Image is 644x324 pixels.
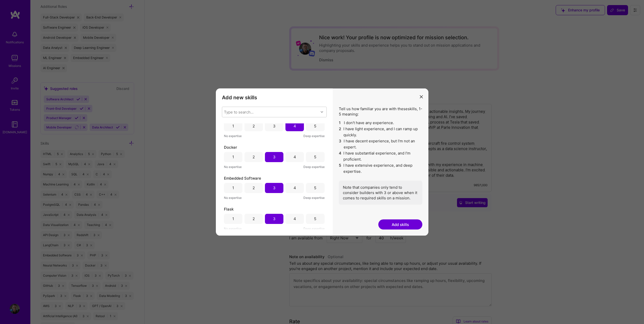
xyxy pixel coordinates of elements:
span: No expertise [224,226,242,231]
div: 2 [253,154,255,160]
span: Docker [224,145,237,150]
span: Flask [224,206,234,212]
h3: Add new skills [222,94,327,101]
div: 5 [314,185,316,190]
div: 2 [253,216,255,221]
li: I have substantial experience, and I’m proficient. [339,150,422,162]
span: Embedded Software [224,176,261,181]
div: 4 [294,216,296,221]
span: Deep expertise [303,133,325,139]
span: Deep expertise [303,195,325,200]
div: 3 [273,123,276,129]
div: 1 [232,123,234,129]
div: 1 [232,185,234,190]
div: 4 [294,185,296,190]
span: 5 [339,162,342,175]
span: No expertise [224,133,242,139]
div: Note that companies only tend to consider builders with 3 or above when it comes to required skil... [339,181,422,205]
li: I have decent experience, but I'm not an expert. [339,138,422,150]
div: 1 [232,154,234,160]
div: modal [216,88,428,236]
div: 4 [294,154,296,160]
div: 5 [314,123,316,129]
span: Deep expertise [303,226,325,231]
div: 5 [314,216,316,221]
div: Type to search... [224,109,254,115]
div: 3 [273,154,276,160]
span: 3 [339,138,342,150]
button: Add skills [378,219,422,230]
i: icon Close [420,95,423,98]
div: 2 [253,185,255,190]
div: 3 [273,216,276,221]
li: I have extensive experience, and deep expertise. [339,162,422,175]
i: icon Chevron [321,111,323,113]
div: 5 [314,154,316,160]
div: 3 [273,185,276,190]
div: Tell us how familiar you are with these skills , 1-5 meaning: [339,106,422,205]
span: No expertise [224,164,242,169]
li: I have light experience, and I can ramp up quickly. [339,126,422,138]
div: 4 [294,123,296,129]
span: Deep expertise [303,164,325,169]
span: 4 [339,150,342,162]
div: 1 [232,216,234,221]
li: I don't have any experience. [339,120,422,126]
span: 1 [339,120,342,126]
span: No expertise [224,195,242,200]
span: 2 [339,126,342,138]
div: 2 [253,123,255,129]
